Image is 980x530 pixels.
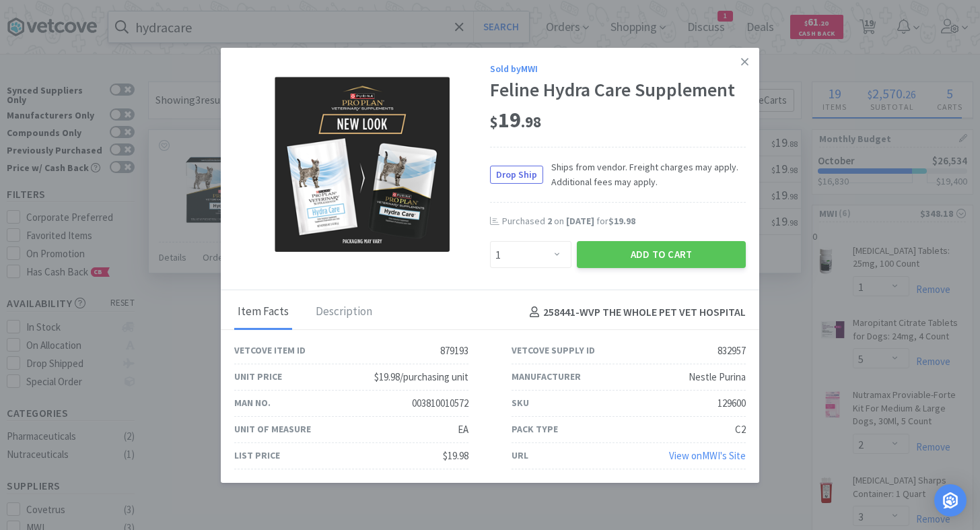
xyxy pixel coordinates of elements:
button: Add to Cart [577,241,746,268]
div: 003810010572 [412,395,468,411]
div: Pack Type [512,422,558,436]
div: Manufacturer [512,369,581,384]
div: C2 [735,422,746,438]
div: Open Intercom Messenger [934,484,967,517]
div: $19.98 [443,448,468,464]
div: Description [312,296,376,329]
div: Nestle Purina [689,369,746,385]
div: $19.98/purchasing unit [374,369,468,385]
div: 129600 [717,395,746,411]
div: List Price [234,448,280,463]
div: Item Facts [234,296,292,329]
a: View onMWI's Site [669,449,746,462]
h4: 258441 - WVP THE WHOLE PET VET HOSPITAL [524,304,746,321]
div: Sold by MWI [490,61,746,75]
img: 6024fa10dfe946059b35b430f2e24679_832957.png [275,77,450,252]
div: Feline Hydra Care Supplement [490,79,746,102]
div: 879193 [440,343,468,359]
div: 832957 [717,343,746,359]
span: 2 [547,215,552,227]
div: SKU [512,395,529,410]
span: Ships from vendor. Freight charges may apply. Additional fees may apply. [543,160,746,190]
div: EA [458,422,468,438]
div: Vetcove Item ID [234,343,306,358]
span: . 98 [521,112,541,131]
div: URL [512,448,528,463]
div: Purchased on for [502,215,746,228]
div: Unit of Measure [234,422,311,436]
span: $19.98 [608,215,635,227]
span: $ [490,112,498,131]
span: 19 [490,106,541,133]
div: Unit Price [234,369,282,384]
span: Drop Ship [491,166,542,183]
div: Man No. [234,395,271,410]
div: Vetcove Supply ID [512,343,595,358]
span: [DATE] [566,215,594,227]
